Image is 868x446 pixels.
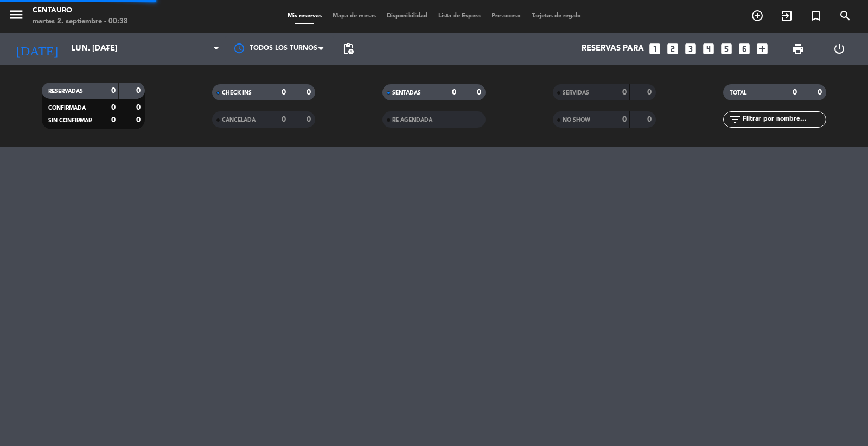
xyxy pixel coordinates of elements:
[8,7,24,23] i: menu
[701,42,716,56] i: looks_4
[486,13,526,19] span: Pre-acceso
[648,42,662,56] i: looks_one
[111,116,116,124] strong: 0
[433,13,486,19] span: Lista de Espera
[282,89,286,96] strong: 0
[136,87,143,95] strong: 0
[647,116,654,123] strong: 0
[818,89,824,96] strong: 0
[327,13,381,19] span: Mapa de mesas
[8,7,24,27] button: menu
[222,90,252,96] span: CHECK INS
[730,90,746,96] span: TOTAL
[392,117,432,123] span: RE AGENDADA
[222,117,256,123] span: CANCELADA
[381,13,433,19] span: Disponibilidad
[307,116,313,123] strong: 0
[793,89,797,96] strong: 0
[307,89,313,96] strong: 0
[792,42,805,55] span: print
[33,16,128,27] div: martes 2. septiembre - 00:38
[809,9,822,22] i: turned_in_not
[622,116,627,123] strong: 0
[780,9,793,22] i: exit_to_app
[282,116,286,123] strong: 0
[751,9,764,22] i: add_circle_outline
[111,104,116,111] strong: 0
[622,89,627,96] strong: 0
[342,42,355,55] span: pending_actions
[833,42,846,55] i: power_settings_new
[839,9,852,22] i: search
[111,87,116,95] strong: 0
[136,104,143,111] strong: 0
[8,37,66,61] i: [DATE]
[48,89,83,94] span: RESERVADAS
[33,5,128,16] div: Centauro
[719,42,733,56] i: looks_5
[582,44,644,54] span: Reservas para
[755,42,769,56] i: add_box
[819,33,860,65] div: LOG OUT
[101,42,114,55] i: arrow_drop_down
[136,116,143,124] strong: 0
[526,13,586,19] span: Tarjetas de regalo
[563,90,589,96] span: SERVIDAS
[742,114,826,125] input: Filtrar por nombre...
[666,42,680,56] i: looks_two
[48,105,86,111] span: CONFIRMADA
[452,89,456,96] strong: 0
[729,113,742,126] i: filter_list
[48,118,92,123] span: SIN CONFIRMAR
[563,117,590,123] span: NO SHOW
[684,42,698,56] i: looks_3
[282,13,327,19] span: Mis reservas
[647,89,654,96] strong: 0
[392,90,421,96] span: SENTADAS
[737,42,751,56] i: looks_6
[477,89,483,96] strong: 0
